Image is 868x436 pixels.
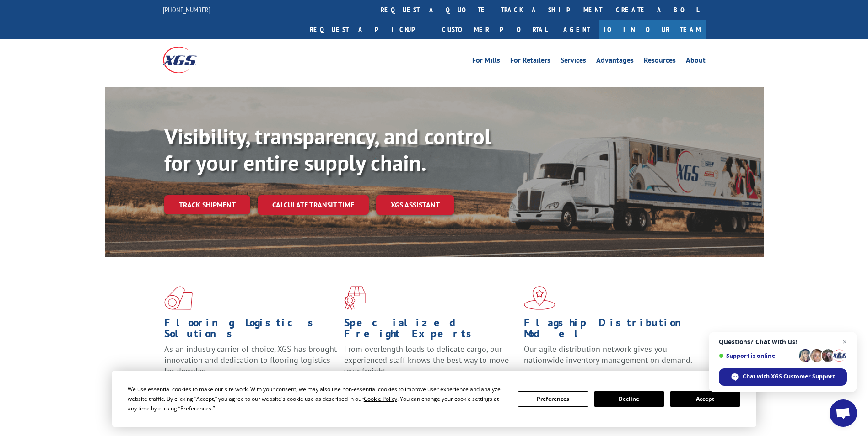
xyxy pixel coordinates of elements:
a: Calculate transit time [258,195,369,215]
a: Track shipment [164,195,250,214]
span: Preferences [180,404,211,412]
b: Visibility, transparency, and control for your entire supply chain. [164,122,491,177]
a: Services [561,57,586,67]
div: Cookie Consent Prompt [112,371,756,427]
a: Agent [554,20,599,39]
h1: Flagship Distribution Model [524,317,697,344]
img: xgs-icon-flagship-distribution-model-red [524,286,555,310]
img: xgs-icon-total-supply-chain-intelligence-red [164,286,193,310]
div: We use essential cookies to make our site work. With your consent, we may also use non-essential ... [128,384,507,413]
span: Chat with XGS Customer Support [743,372,835,381]
a: Advantages [596,57,634,67]
button: Accept [670,391,740,407]
h1: Flooring Logistics Solutions [164,317,337,344]
a: About [686,57,706,67]
div: Open chat [830,399,857,427]
a: Join Our Team [599,20,706,39]
div: Chat with XGS Customer Support [719,368,847,386]
button: Decline [594,391,664,407]
a: XGS ASSISTANT [376,195,454,215]
p: From overlength loads to delicate cargo, our experienced staff knows the best way to move your fr... [344,344,517,384]
span: Questions? Chat with us! [719,338,847,346]
a: Request a pickup [303,20,435,39]
a: For Retailers [510,57,550,67]
span: As an industry carrier of choice, XGS has brought innovation and dedication to flooring logistics... [164,344,337,376]
span: Cookie Policy [364,395,397,403]
span: Support is online [719,352,796,359]
a: For Mills [472,57,500,67]
button: Preferences [518,391,588,407]
span: Our agile distribution network gives you nationwide inventory management on demand. [524,344,692,365]
img: xgs-icon-focused-on-flooring-red [344,286,366,310]
h1: Specialized Freight Experts [344,317,517,344]
a: Resources [644,57,676,67]
a: [PHONE_NUMBER] [163,5,210,14]
span: Close chat [839,336,850,347]
a: Customer Portal [435,20,554,39]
